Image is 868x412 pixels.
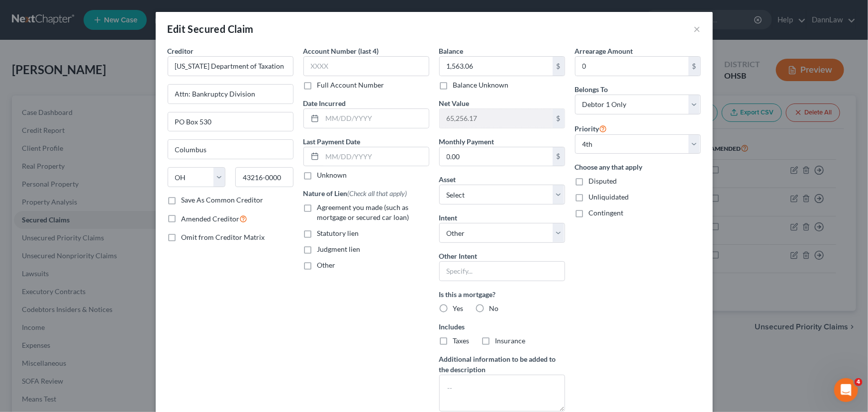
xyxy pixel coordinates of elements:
span: Asset [439,175,456,184]
div: $ [553,147,565,166]
input: Enter zip... [235,167,293,187]
label: Additional information to be added to the description [439,354,565,375]
span: Insurance [495,336,526,345]
span: Unliquidated [589,193,629,201]
label: Intent [439,212,458,223]
label: Arrearage Amount [575,46,633,56]
div: $ [553,109,565,128]
div: Edit Secured Claim [168,22,254,36]
input: 0.00 [440,109,553,128]
span: Disputed [589,177,617,185]
label: Choose any that apply [575,162,701,172]
label: Account Number (last 4) [303,46,379,56]
input: Enter city... [168,140,293,159]
input: MM/DD/YYYY [322,109,429,128]
span: Creditor [168,47,194,55]
button: × [694,23,701,35]
div: $ [688,57,700,76]
span: (Check all that apply) [348,189,407,198]
label: Last Payment Date [303,136,361,147]
input: Specify... [439,261,565,281]
label: Save As Common Creditor [182,195,264,205]
span: Judgment lien [317,245,361,253]
span: Amended Creditor [182,214,240,223]
span: Statutory lien [317,229,359,237]
iframe: Intercom live chat [834,378,858,402]
div: $ [553,57,565,76]
span: 4 [855,378,863,386]
span: No [489,304,499,312]
label: Includes [439,321,565,332]
input: Enter address... [168,85,293,103]
label: Other Intent [439,251,478,261]
label: Monthly Payment [439,136,494,147]
label: Balance Unknown [453,80,509,90]
span: Yes [453,304,464,312]
span: Taxes [453,336,470,345]
label: Is this a mortgage? [439,289,565,300]
label: Nature of Lien [303,188,407,199]
input: 0.00 [440,57,553,76]
span: Other [317,261,336,269]
input: MM/DD/YYYY [322,147,429,166]
label: Date Incurred [303,98,346,108]
label: Priority [575,122,607,134]
label: Unknown [317,170,347,180]
span: Contingent [589,208,624,217]
label: Balance [439,46,464,56]
input: 0.00 [576,57,688,76]
span: Belongs To [575,85,608,94]
label: Net Value [439,98,470,108]
input: Apt, Suite, etc... [168,112,293,131]
input: XXXX [303,56,429,76]
span: Omit from Creditor Matrix [182,233,265,241]
input: 0.00 [440,147,553,166]
input: Search creditor by name... [168,56,293,76]
label: Full Account Number [317,80,385,90]
span: Agreement you made (such as mortgage or secured car loan) [317,203,409,221]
